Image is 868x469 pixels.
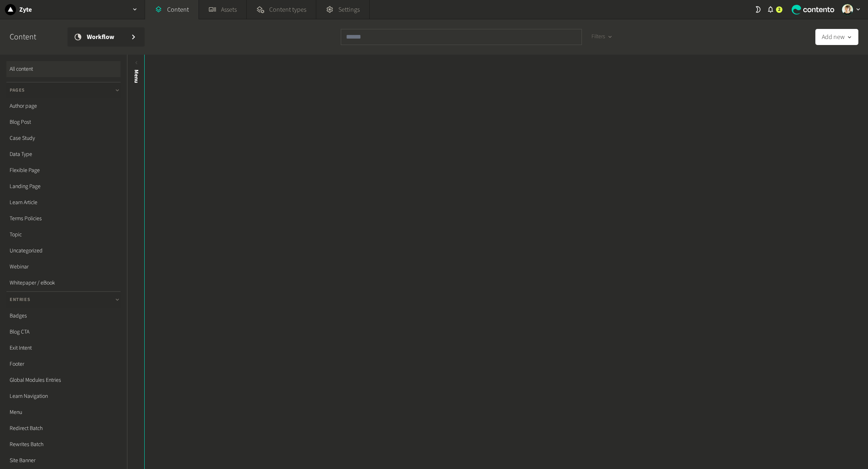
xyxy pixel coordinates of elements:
[132,70,141,83] span: Menu
[10,87,25,94] span: Pages
[10,296,30,303] span: Entries
[6,243,121,259] a: Uncategorized
[6,308,121,324] a: Badges
[6,259,121,275] a: Webinar
[6,98,121,114] a: Author page
[6,211,121,227] a: Terms Policies
[6,324,121,340] a: Blog CTA
[6,340,121,356] a: Exit Intent
[68,27,145,47] a: Workflow
[6,453,121,469] a: Site Banner
[19,5,32,14] h2: Zyte
[6,195,121,211] a: Learn Article
[6,356,121,372] a: Footer
[842,4,853,15] img: Linda Giuliano
[6,162,121,178] a: Flexible Page
[87,32,124,42] span: Workflow
[6,178,121,195] a: Landing Page
[269,5,306,14] span: Content types
[6,114,121,130] a: Blog Post
[585,29,619,45] button: Filters
[6,275,121,291] a: Whitepaper / eBook
[778,6,780,13] span: 2
[6,372,121,388] a: Global Modules Entries
[6,388,121,404] a: Learn Navigation
[6,227,121,243] a: Topic
[6,436,121,453] a: Rewrites Batch
[6,130,121,146] a: Case Study
[815,29,858,45] button: Add new
[5,4,16,15] img: Zyte
[6,146,121,162] a: Data Type
[6,61,121,77] a: All content
[10,31,55,43] h2: Content
[592,33,605,41] span: Filters
[338,5,360,14] span: Settings
[6,420,121,436] a: Redirect Batch
[6,404,121,420] a: Menu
